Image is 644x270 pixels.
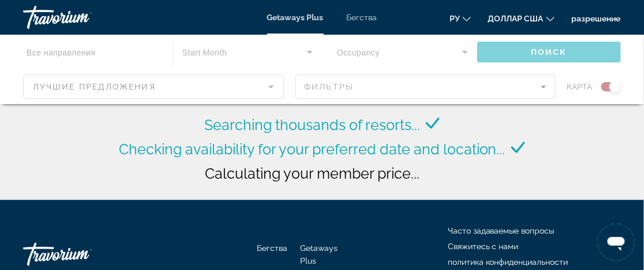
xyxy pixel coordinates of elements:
[488,14,544,23] font: доллар США
[205,165,420,182] span: Calculating your member price...
[450,14,460,23] font: ру
[257,243,288,253] a: Бегства
[598,224,635,261] iframe: Кнопка запуска окна обмена сообщениями
[572,14,621,23] a: разрешение
[301,243,338,265] a: Getaways Plus
[448,257,568,267] a: политика конфиденциальности
[204,116,420,134] span: Searching thousands of resorts...
[267,13,324,22] a: Getaways Plus
[347,13,377,22] a: Бегства
[450,10,471,27] button: Изменить язык
[448,226,555,235] a: Часто задаваемые вопросы
[23,2,138,32] a: Травориум
[488,10,555,27] button: Изменить валюту
[448,242,519,251] a: Свяжитесь с нами
[119,140,506,158] span: Checking availability for your preferred date and location...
